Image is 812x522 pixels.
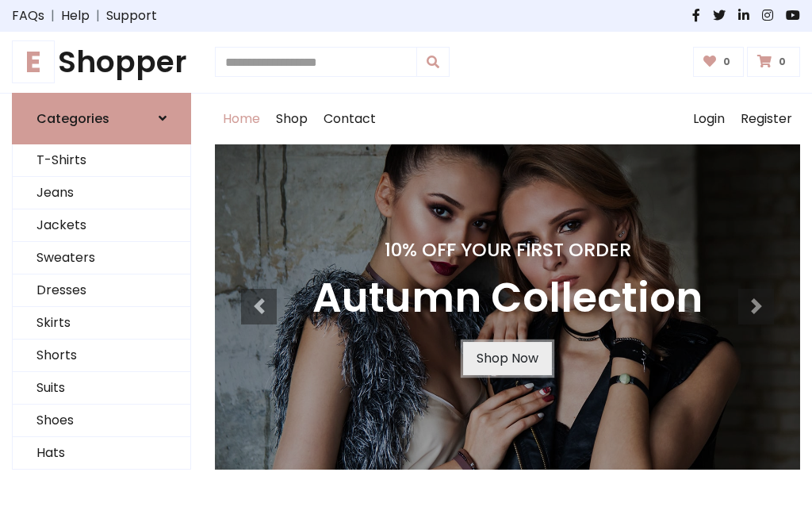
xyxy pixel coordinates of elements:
[685,94,733,144] a: Login
[106,6,157,25] a: Support
[13,209,190,242] a: Jackets
[747,47,800,77] a: 0
[13,372,190,405] a: Suits
[13,437,190,470] a: Hats
[13,177,190,209] a: Jeans
[12,6,44,25] a: FAQs
[719,55,734,69] span: 0
[215,94,268,144] a: Home
[775,55,790,69] span: 0
[13,144,190,177] a: T-Shirts
[312,274,703,323] h3: Autumn Collection
[693,47,745,77] a: 0
[13,405,190,437] a: Shoes
[733,94,800,144] a: Register
[316,94,384,144] a: Contact
[13,274,190,307] a: Dresses
[12,40,55,83] span: E
[36,111,109,126] h6: Categories
[12,44,191,80] a: EShopper
[12,93,191,144] a: Categories
[44,6,61,25] span: |
[268,94,316,144] a: Shop
[13,242,190,274] a: Sweaters
[13,307,190,340] a: Skirts
[12,44,191,80] h1: Shopper
[13,340,190,372] a: Shorts
[463,342,552,375] a: Shop Now
[61,6,90,25] a: Help
[90,6,106,25] span: |
[312,239,703,261] h4: 10% Off Your First Order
